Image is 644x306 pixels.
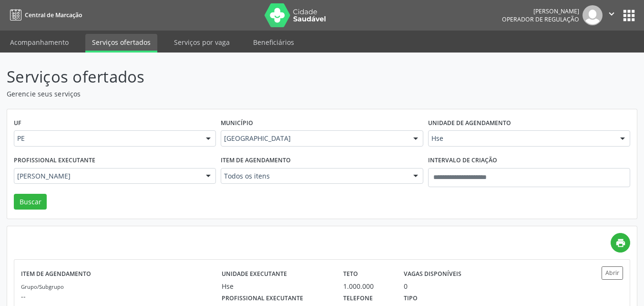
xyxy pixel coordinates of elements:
[224,171,403,181] span: Todos os itens
[583,5,603,25] img: img
[404,266,461,281] label: Vagas disponíveis
[404,281,408,291] div: 0
[3,34,75,51] a: Acompanhamento
[431,134,611,143] span: Hse
[222,281,330,291] div: Hse
[221,116,253,131] label: Município
[221,153,291,168] label: Item de agendamento
[14,194,47,210] button: Buscar
[621,7,637,24] button: apps
[502,15,579,23] span: Operador de regulação
[606,9,617,19] i: 
[7,7,82,23] a: Central de Marcação
[222,291,303,306] label: Profissional executante
[17,171,196,181] span: [PERSON_NAME]
[615,238,626,248] i: print
[502,7,579,15] div: [PERSON_NAME]
[222,266,287,281] label: Unidade executante
[602,266,623,279] button: Abrir
[21,266,91,281] label: Item de agendamento
[428,153,497,168] label: Intervalo de criação
[343,281,390,291] div: 1.000.000
[25,11,82,19] span: Central de Marcação
[14,153,95,168] label: Profissional executante
[21,291,222,301] p: --
[224,134,403,143] span: [GEOGRAPHIC_DATA]
[7,65,448,89] p: Serviços ofertados
[404,291,418,306] label: Tipo
[167,34,236,51] a: Serviços por vaga
[7,89,448,99] p: Gerencie seus serviços
[611,233,630,253] a: print
[85,34,157,53] a: Serviços ofertados
[14,116,21,131] label: UF
[17,134,196,143] span: PE
[603,5,621,25] button: 
[343,266,358,281] label: Teto
[246,34,301,51] a: Beneficiários
[343,291,373,306] label: Telefone
[21,283,64,290] small: Grupo/Subgrupo
[428,116,511,131] label: Unidade de agendamento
